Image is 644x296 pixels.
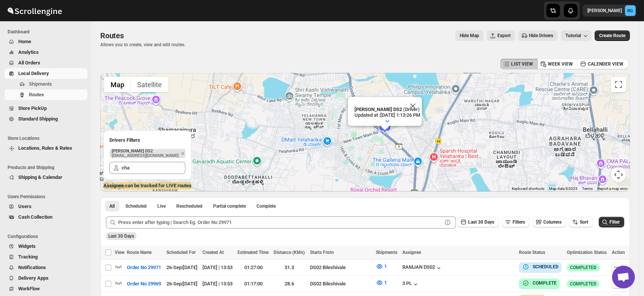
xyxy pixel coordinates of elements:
[402,264,443,272] button: RAMJAN DS02
[166,265,198,270] span: 26-Sep | [DATE]
[511,61,533,67] span: LIST VIEW
[5,273,87,283] button: Delivery Apps
[5,201,87,212] button: Users
[18,49,39,55] span: Analytics
[18,116,58,122] span: Standard Shipping
[18,39,31,44] span: Home
[5,89,87,100] button: Routes
[166,250,196,255] span: Scheduled For
[500,59,538,69] button: LIST VIEW
[18,204,32,209] span: Users
[522,263,559,271] button: SCHEDULED
[577,59,628,69] button: CALENDER VIEW
[105,201,119,211] button: All routes
[611,77,626,92] button: Toggle fullscreen view
[543,219,562,225] span: Columns
[131,77,168,92] button: Show satellite imagery
[354,106,402,112] b: [PERSON_NAME] DS2
[371,260,391,273] button: 1
[611,167,626,182] button: Map camera controls
[100,42,185,48] p: Allows you to create, view and edit routes.
[29,92,44,97] span: Routes
[354,112,420,118] p: Updated at : [DATE] 1:13:26 PM
[310,280,371,288] div: DS02 Bileshivale
[18,70,49,76] span: Local Delivery
[115,250,125,255] span: View
[237,264,269,271] div: 01:27:00
[402,250,421,255] span: Assignee
[127,280,161,288] span: Order No 29969
[570,281,597,287] span: COMPLETED
[5,79,87,89] button: Shipments
[203,264,233,271] div: [DATE] | 13:53
[625,5,636,16] span: Brajesh Giri
[570,265,597,271] span: COMPLETED
[5,283,87,294] button: WorkFlow
[18,254,38,260] span: Tracking
[537,59,578,69] button: WEEK VIEW
[108,233,134,239] span: Last 30 Days
[513,219,525,225] span: Filters
[522,279,557,287] button: COMPLETE
[102,182,127,191] img: Google
[112,153,179,158] p: [EMAIL_ADDRESS][DOMAIN_NAME]
[5,241,87,252] button: Widgets
[588,61,623,67] span: CALENDER VIEW
[5,143,87,153] button: Locations, Rules & Rates
[609,219,620,225] span: Filter
[18,275,49,281] span: Delivery Apps
[256,203,276,209] span: Complete
[487,30,515,41] button: Export
[565,33,581,38] span: Tutorial
[6,1,63,20] img: ScrollEngine
[18,174,62,180] span: Shipping & Calendar
[112,149,179,153] p: [PERSON_NAME] DS2
[109,136,185,144] h2: Drivers Filters
[122,278,166,290] button: Order No 29969
[502,217,530,227] button: Filters
[109,203,115,209] span: All
[166,281,198,287] span: 26-Sep | [DATE]
[8,194,87,200] span: Users Permissions
[583,5,636,17] button: User menu
[354,106,420,112] p: (Driver)
[203,250,224,255] span: Created At
[100,31,124,40] span: Routes
[5,47,87,58] button: Analytics
[274,280,305,288] div: 28.6
[518,30,558,41] button: Hide Drivers
[580,219,588,225] span: Sort
[237,280,269,288] div: 01:17:00
[582,186,593,191] a: Terms (opens in new tab)
[18,286,40,291] span: WorkFlow
[548,61,573,67] span: WEEK VIEW
[595,30,630,41] button: Create Route
[468,219,494,225] span: Last 30 Days
[122,162,185,174] input: Search Assignee
[597,186,628,191] a: Report a map error
[18,60,40,66] span: All Orders
[5,252,87,262] button: Tracking
[213,203,246,209] span: Partial complete
[612,250,625,255] span: Action
[533,264,559,269] b: SCHEDULED
[203,280,233,288] div: [DATE] | 13:53
[561,30,592,41] button: Tutorial
[5,262,87,273] button: Notifications
[274,264,305,271] div: 31.3
[118,216,442,229] input: Press enter after typing | Search Eg. Order No 29971
[179,150,186,157] button: Remove
[533,280,557,286] b: COMPLETE
[29,81,52,87] span: Shipments
[628,8,633,13] text: BG
[122,262,166,274] button: Order No 29971
[274,250,305,255] span: Distance (KMs)
[512,186,544,191] button: Keyboard shortcuts
[18,214,52,220] span: Cash Collection
[125,203,147,209] span: Scheduled
[310,250,334,255] span: Starts From
[612,266,635,288] div: Open chat
[18,145,72,151] span: Locations, Rules & Rates
[404,97,422,115] button: Close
